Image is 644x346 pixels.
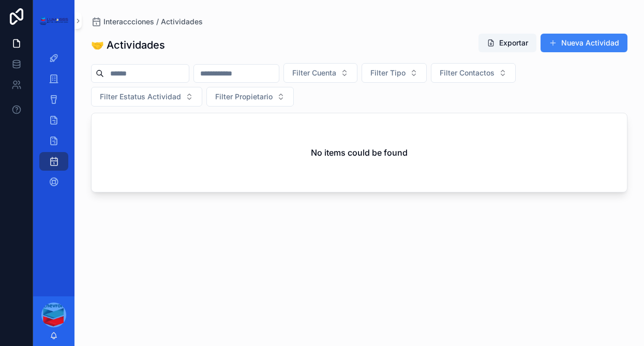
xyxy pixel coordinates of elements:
img: App logo [39,16,68,25]
a: Interaccciones / Actividades [91,17,203,27]
h2: No items could be found [311,146,408,159]
span: Filter Propietario [215,92,273,102]
button: Select Button [431,63,516,83]
button: Select Button [91,87,202,107]
button: Select Button [362,63,427,83]
span: Filter Tipo [370,68,406,78]
span: Filter Cuenta [292,68,336,78]
h1: 🤝 Actividades [91,38,165,52]
button: Nueva Actividad [541,34,627,52]
span: Filter Contactos [440,68,495,78]
button: Select Button [206,87,294,107]
span: Filter Estatus Actividad [100,92,181,102]
span: Interaccciones / Actividades [103,17,203,27]
div: scrollable content [33,41,74,205]
button: Select Button [283,63,357,83]
button: Exportar [478,34,536,52]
